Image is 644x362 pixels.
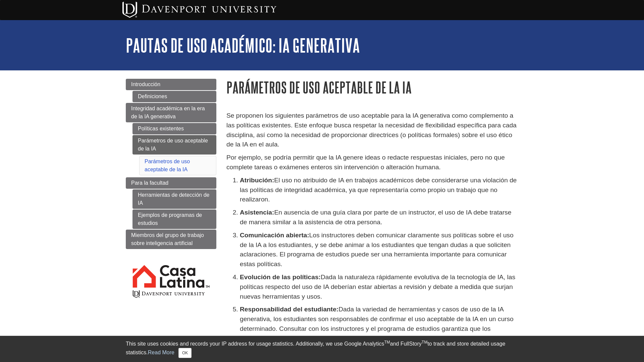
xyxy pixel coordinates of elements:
a: Parámetros de uso aceptable de la IA [145,159,190,172]
span: Miembros del grupo de trabajo sobre inteligencia artificial [131,232,204,246]
img: Davenport University [122,2,276,18]
p: Se proponen los siguientes parámetros de uso aceptable para la IA generativa como complemento a l... [226,111,518,149]
a: Introducción [126,79,216,90]
a: Políticas existentes [132,123,216,134]
a: Herramientas de detección de IA [132,189,216,209]
strong: Evolución de las políticas: [240,274,321,281]
a: Read More [148,350,174,355]
p: Dada la variedad de herramientas y casos de uso de la IA generativa, los estudiantes son responsa... [240,305,518,353]
sup: TM [384,340,390,345]
strong: Atribución: [240,177,274,184]
a: Definiciones [132,91,216,102]
a: Para la facultad [126,177,216,189]
div: Guide Page Menu [126,79,216,310]
span: Introducción [131,81,160,87]
a: Integridad académica en la era de la IA generativa [126,103,216,122]
a: Miembros del grupo de trabajo sobre inteligencia artificial [126,230,216,249]
p: Los instructores deben comunicar claramente sus políticas sobre el uso de la IA a los estudiantes... [240,231,518,269]
span: Integridad académica en la era de la IA generativa [131,106,205,119]
p: En ausencia de una guía clara por parte de un instructor, el uso de IA debe tratarse de manera si... [240,208,518,227]
a: Ejemplos de programas de estudios [132,209,216,229]
strong: Asistencia: [240,209,274,216]
a: Pautas de uso académico: IA generativa [126,35,360,56]
div: This site uses cookies and records your IP address for usage statistics. Additionally, we use Goo... [126,340,518,358]
strong: Comunicación abierta: [240,232,309,239]
span: Para la facultad [131,180,168,186]
p: Dada la naturaleza rápidamente evolutiva de la tecnología de IA, las políticas respecto del uso d... [240,273,518,301]
h1: Parámetros de uso aceptable de la IA [226,79,518,96]
button: Close [178,348,192,358]
strong: Responsabilidad del estudiante: [240,306,338,313]
a: Parámetros de uso aceptable de la IA [132,135,216,155]
p: Por ejemplo, se podría permitir que la IA genere ideas o redacte respuestas iniciales, pero no qu... [226,153,518,172]
p: El uso no atribuido de IA en trabajos académicos debe considerarse una violación de las políticas... [240,176,518,204]
sup: TM [422,340,427,345]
